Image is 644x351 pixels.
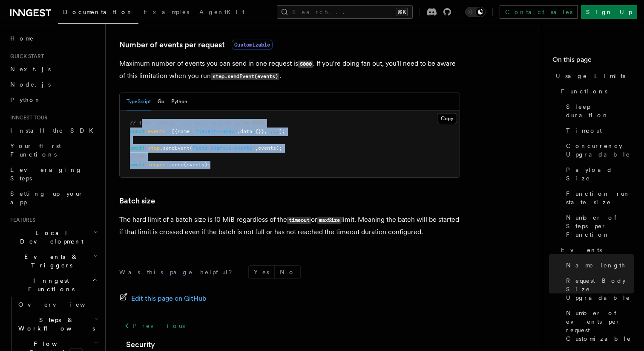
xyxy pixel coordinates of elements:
[270,128,279,134] span: ...
[119,293,207,305] a: Edit this page on GitHub
[7,249,100,273] button: Events & Triggers
[7,53,44,60] span: Quick start
[563,273,634,305] a: Request Body Size Upgradable
[199,9,244,15] span: AgentKit
[10,166,82,182] span: Leveraging Steps
[7,186,100,210] a: Setting up your app
[15,297,100,312] a: Overview
[7,229,93,246] span: Local Development
[563,162,634,186] a: Payload Size
[7,162,100,186] a: Leveraging Steps
[126,339,155,351] a: Security
[7,31,100,46] a: Home
[581,5,637,19] a: Sign Up
[119,318,190,334] a: Previous
[148,145,160,151] span: step
[10,127,98,134] span: Install the SDK
[7,276,92,293] span: Inngest Functions
[211,73,279,80] code: step.sendEvent(events)
[190,145,193,151] span: (
[10,142,61,158] span: Your first Functions
[119,58,460,82] p: Maximum number of events you can send in one request is . If you're doing fan out, you'll need to...
[63,9,133,15] span: Documentation
[193,145,255,151] span: "send-example-events"
[10,66,51,73] span: Next.js
[130,128,145,134] span: const
[119,39,273,51] a: Number of events per requestCustomizable
[184,162,210,168] span: (events);
[563,123,634,138] a: Timeout
[10,81,51,88] span: Node.js
[566,126,602,135] span: Timeout
[7,114,48,121] span: Inngest tour
[195,128,237,134] span: "<event-name>"
[277,5,413,19] button: Search...⌘K
[18,301,106,308] span: Overview
[138,3,194,23] a: Examples
[558,84,634,99] a: Functions
[279,128,285,134] span: ];
[563,210,634,242] a: Number of Steps per Function
[119,195,155,207] a: Batch size
[437,113,457,124] button: Copy
[10,96,41,103] span: Python
[7,225,100,249] button: Local Development
[561,87,607,96] span: Functions
[566,189,634,206] span: Function run state size
[566,276,634,302] span: Request Body Size Upgradable
[275,266,300,278] button: No
[130,120,264,126] span: // this `events` list will need to be <= 5000
[171,93,187,110] button: Python
[172,128,190,134] span: [{name
[552,68,634,84] a: Usage Limits
[7,123,100,138] a: Install the SDK
[119,268,238,276] p: Was this page helpful?
[194,3,250,23] a: AgentKit
[252,128,255,134] span: :
[556,72,625,80] span: Usage Limits
[566,309,634,343] span: Number of events per request Customizable
[258,145,282,151] span: events);
[119,214,460,238] p: The hard limit of a batch size is 10 MiB regardless of the or limit. Meaning the batch will be st...
[566,213,634,239] span: Number of Steps per Function
[237,128,240,134] span: ,
[232,40,273,50] span: Customizable
[249,266,274,278] button: Yes
[148,128,166,134] span: events
[396,8,408,16] kbd: ⌘K
[130,162,145,168] span: await
[15,316,95,333] span: Steps & Workflows
[566,165,634,183] span: Payload Size
[190,128,193,134] span: :
[7,77,100,92] a: Node.js
[10,34,34,43] span: Home
[563,305,634,346] a: Number of events per request Customizable
[500,5,578,19] a: Contact sales
[566,142,634,159] span: Concurrency Upgradable
[144,9,189,15] span: Examples
[563,258,634,273] a: Name length
[264,128,267,134] span: ,
[130,153,145,159] span: // or
[7,252,93,270] span: Events & Triggers
[255,128,264,134] span: {}}
[169,128,172,134] span: =
[58,3,138,24] a: Documentation
[7,61,100,77] a: Next.js
[169,162,184,168] span: .send
[561,246,602,254] span: Events
[558,242,634,258] a: Events
[287,217,311,224] code: timeout
[255,145,258,151] span: ,
[7,138,100,162] a: Your first Functions
[563,99,634,123] a: Sleep duration
[566,261,626,270] span: Name length
[7,92,100,107] a: Python
[160,145,190,151] span: .sendEvent
[566,102,634,119] span: Sleep duration
[15,312,100,336] button: Steps & Workflows
[130,145,145,151] span: await
[317,217,341,224] code: maxSize
[465,7,486,17] button: Toggle dark mode
[298,61,313,68] code: 5000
